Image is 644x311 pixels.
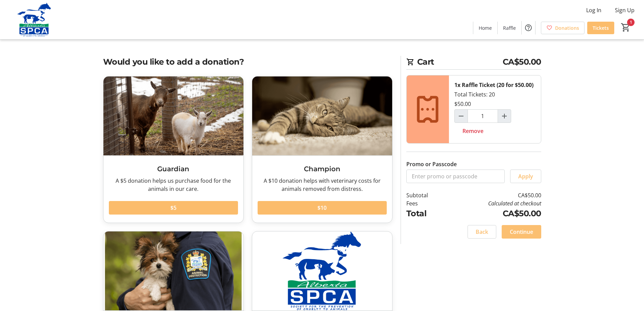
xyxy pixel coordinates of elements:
button: $10 [258,201,387,215]
span: Apply [518,172,533,180]
span: Back [476,228,488,236]
span: Home [479,24,492,31]
button: $5 [109,201,238,215]
td: Fees [406,199,446,207]
div: Total Tickets: 20 [449,75,541,143]
h3: Guardian [109,164,238,174]
img: Champion [252,76,392,155]
span: Sign Up [615,6,635,14]
input: Raffle Ticket (20 for $50.00) Quantity [468,109,498,123]
button: Back [468,225,496,239]
label: Promo or Passcode [406,160,457,168]
button: Decrement by one [455,110,468,123]
button: Apply [510,170,541,183]
span: Remove [462,127,483,135]
span: Continue [510,228,533,236]
span: CA$50.00 [503,56,541,68]
button: Increment by one [498,110,511,123]
span: $10 [317,204,327,212]
td: Total [406,207,446,220]
img: Animal Hero [103,231,243,310]
img: Alberta SPCA's Logo [4,3,64,37]
button: Help [522,21,535,35]
input: Enter promo or passcode [406,170,505,183]
a: Tickets [587,22,614,34]
h2: Cart [406,56,541,70]
span: $5 [170,204,176,212]
td: CA$50.00 [445,207,541,220]
td: CA$50.00 [445,191,541,199]
div: $50.00 [454,100,471,108]
img: Donate Another Amount [252,231,392,310]
span: Log In [586,6,601,14]
a: Raffle [498,22,521,34]
button: Log In [581,5,607,16]
td: Subtotal [406,191,446,199]
h2: Would you like to add a donation? [103,56,392,68]
span: Tickets [593,24,609,31]
a: Donations [541,22,585,34]
button: Sign Up [610,5,640,16]
button: Remove [454,124,492,138]
button: Continue [502,225,541,239]
h3: Champion [258,164,387,174]
td: Calculated at checkout [445,199,541,207]
button: Cart [620,21,632,34]
div: A $10 donation helps with veterinary costs for animals removed from distress. [258,177,387,193]
img: Guardian [103,76,243,155]
div: A $5 donation helps us purchase food for the animals in our care. [109,177,238,193]
span: Raffle [503,24,516,31]
div: 1x Raffle Ticket (20 for $50.00) [454,81,533,89]
span: Donations [555,24,579,31]
a: Home [473,22,497,34]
